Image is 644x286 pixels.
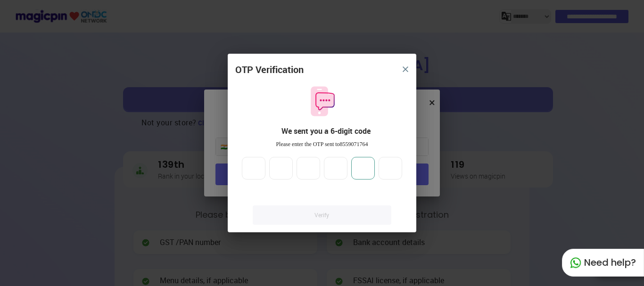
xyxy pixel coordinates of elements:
div: Please enter the OTP sent to 8559071764 [235,140,409,148]
div: Need help? [562,249,644,277]
a: Verify [253,205,391,225]
div: We sent you a 6-digit code [243,126,409,137]
div: OTP Verification [235,63,304,77]
button: close [397,61,414,78]
img: otpMessageIcon.11fa9bf9.svg [306,85,338,117]
img: whatapp_green.7240e66a.svg [570,257,581,269]
img: 8zTxi7IzMsfkYqyYgBgfvSHvmzQA9juT1O3mhMgBDT8p5s20zMZ2JbefE1IEBlkXHwa7wAFxGwdILBLhkAAAAASUVORK5CYII= [403,66,408,72]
